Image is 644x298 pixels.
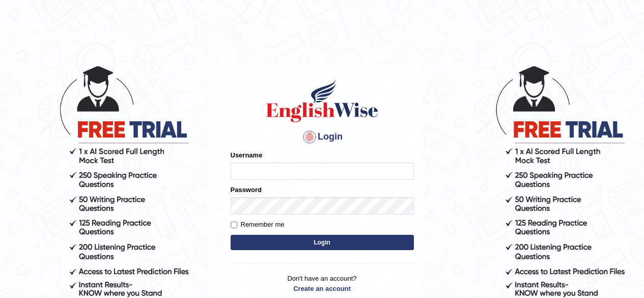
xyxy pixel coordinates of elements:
[231,129,414,145] h4: Login
[231,235,414,250] button: Login
[231,150,263,160] label: Username
[231,222,237,228] input: Remember me
[264,78,380,124] img: Logo of English Wise sign in for intelligent practice with AI
[231,284,414,293] a: Create an account
[231,185,262,195] label: Password
[231,220,285,230] label: Remember me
